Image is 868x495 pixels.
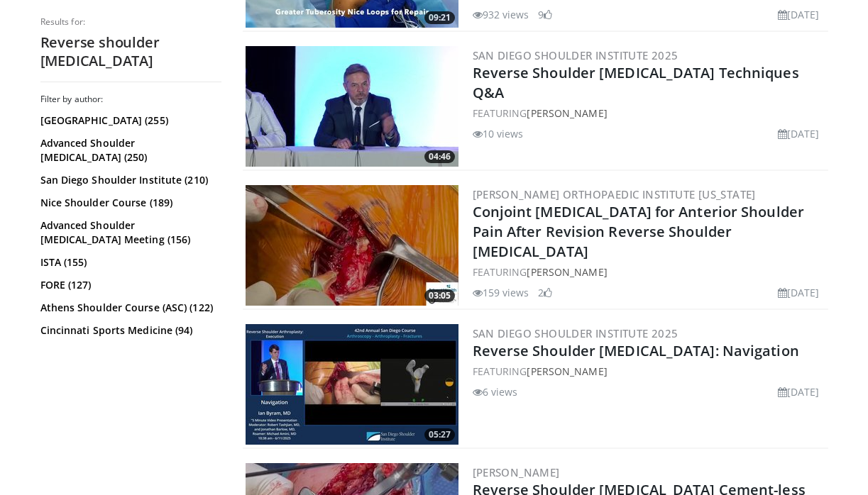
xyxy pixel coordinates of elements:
[246,185,458,306] img: db6bb167-3534-490c-9ed2-69d3a0fc9a36.300x170_q85_crop-smart_upscale.jpg
[40,278,218,292] a: FORE (127)
[473,63,799,102] a: Reverse Shoulder [MEDICAL_DATA] Techniques Q&A
[473,384,518,399] li: 6 views
[473,326,679,340] a: San Diego Shoulder Institute 2025
[473,7,529,22] li: 932 views
[473,364,825,379] div: FEATURING
[473,48,679,62] a: San Diego Shoulder Institute 2025
[473,126,524,141] li: 10 views
[40,255,218,269] a: ISTA (155)
[246,324,458,445] a: 05:27
[40,94,221,105] h3: Filter by author:
[527,265,607,279] a: [PERSON_NAME]
[40,173,218,187] a: San Diego Shoulder Institute (210)
[246,324,458,445] img: 53b82002-5664-47a2-9252-d395f7763fbc.300x170_q85_crop-smart_upscale.jpg
[473,465,560,479] a: [PERSON_NAME]
[424,150,455,163] span: 04:46
[40,136,218,165] a: Advanced Shoulder [MEDICAL_DATA] (250)
[473,187,756,201] a: [PERSON_NAME] Orthopaedic Institute [US_STATE]
[778,126,820,141] li: [DATE]
[424,289,455,302] span: 03:05
[40,323,218,338] a: Cincinnati Sports Medicine (94)
[473,202,805,261] a: Conjoint [MEDICAL_DATA] for Anterior Shoulder Pain After Revision Reverse Shoulder [MEDICAL_DATA]
[424,428,455,441] span: 05:27
[473,265,825,279] div: FEATURING
[40,33,221,70] h2: Reverse shoulder [MEDICAL_DATA]
[246,46,458,167] img: c1e7b471-88d9-4c0e-a5c3-7fa67dca6c5b.300x170_q85_crop-smart_upscale.jpg
[527,106,607,120] a: [PERSON_NAME]
[246,185,458,306] a: 03:05
[778,7,820,22] li: [DATE]
[538,7,552,22] li: 9
[778,384,820,399] li: [DATE]
[246,46,458,167] a: 04:46
[778,285,820,300] li: [DATE]
[473,106,825,121] div: FEATURING
[40,16,221,28] p: Results for:
[538,285,552,300] li: 2
[527,365,607,378] a: [PERSON_NAME]
[40,301,218,315] a: Athens Shoulder Course (ASC) (122)
[40,196,218,210] a: Nice Shoulder Course (189)
[40,218,218,247] a: Advanced Shoulder [MEDICAL_DATA] Meeting (156)
[473,341,799,360] a: Reverse Shoulder [MEDICAL_DATA]: Navigation
[40,113,218,128] a: [GEOGRAPHIC_DATA] (255)
[473,285,529,300] li: 159 views
[424,11,455,24] span: 09:21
